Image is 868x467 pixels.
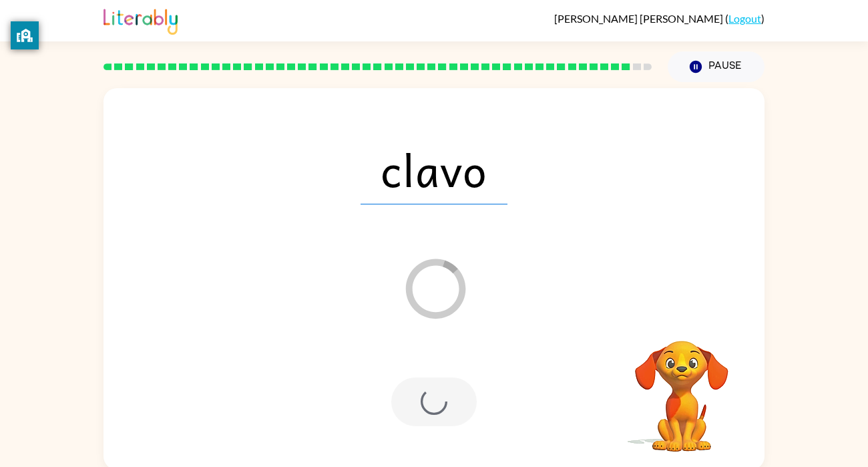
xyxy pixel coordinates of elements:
span: [PERSON_NAME] [PERSON_NAME] [554,12,725,25]
button: Pause [668,51,765,82]
img: Literably [103,5,178,35]
video: Your browser must support playing .mp4 files to use Literably. Please try using another browser. [615,320,748,454]
span: clavo [361,135,507,204]
a: Logout [728,12,761,25]
div: ( ) [554,12,765,25]
button: privacy banner [11,21,39,49]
